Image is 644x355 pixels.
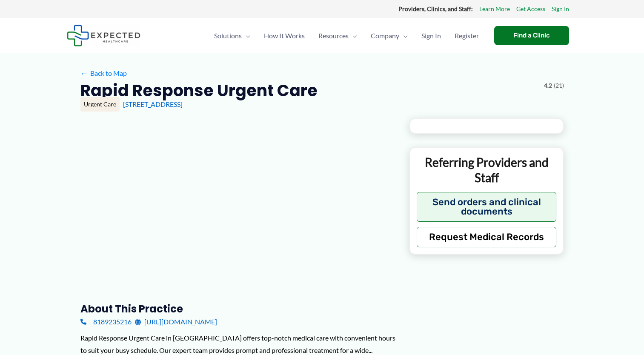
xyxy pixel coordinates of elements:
span: Menu Toggle [242,21,250,51]
strong: Providers, Clinics, and Staff: [398,5,473,12]
a: How It Works [257,21,312,51]
a: SolutionsMenu Toggle [207,21,257,51]
span: Sign In [421,21,441,51]
a: CompanyMenu Toggle [364,21,415,51]
a: ResourcesMenu Toggle [312,21,364,51]
span: (21) [554,80,564,91]
a: [STREET_ADDRESS] [123,100,183,108]
a: Learn More [479,3,510,14]
span: Menu Toggle [399,21,408,51]
span: Company [371,21,399,51]
a: Find a Clinic [494,26,569,45]
span: Menu Toggle [349,21,357,51]
a: Get Access [516,3,545,14]
span: 4.2 [544,80,552,91]
a: ←Back to Map [80,67,127,80]
a: 8189235216 [80,315,132,328]
p: Referring Providers and Staff [417,155,557,186]
span: Resources [318,21,349,51]
h3: About this practice [80,302,396,315]
a: Sign In [415,21,448,51]
h2: Rapid Response Urgent Care [80,80,318,101]
span: ← [80,69,89,77]
nav: Primary Site Navigation [207,21,486,51]
a: [URL][DOMAIN_NAME] [135,315,217,328]
a: Register [448,21,486,51]
span: How It Works [264,21,305,51]
span: Solutions [214,21,242,51]
a: Sign In [552,3,569,14]
button: Send orders and clinical documents [417,192,557,222]
span: Register [455,21,479,51]
img: Expected Healthcare Logo - side, dark font, small [67,25,140,46]
div: Urgent Care [80,97,120,112]
button: Request Medical Records [417,227,557,247]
